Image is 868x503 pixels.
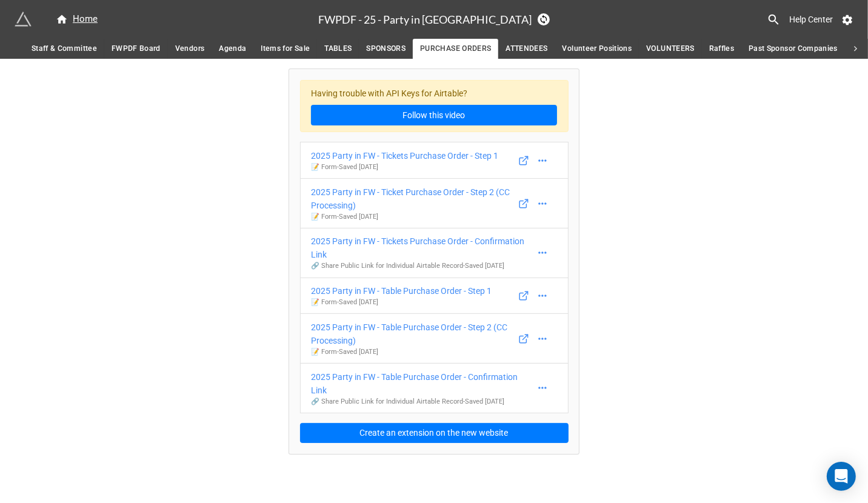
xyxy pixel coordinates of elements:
div: Open Intercom Messenger [827,462,856,491]
div: 2025 Party in FW - Ticket Purchase Order - Step 2 (CC Processing) [311,185,515,212]
h3: FWPDF - 25 - Party in [GEOGRAPHIC_DATA] [318,14,532,25]
span: Staff & Committee [32,42,97,55]
span: ATTENDEES [506,42,547,55]
img: miniextensions-icon.73ae0678.png [15,11,32,28]
span: Past Sponsor Companies [749,42,838,55]
a: 2025 Party in FW - Ticket Purchase Order - Step 2 (CC Processing)📝 Form-Saved [DATE] [300,178,569,228]
div: scrollable auto tabs example [24,39,844,59]
div: 2025 Party in FW - Table Purchase Order - Step 1 [311,284,492,298]
span: Raffles [709,42,734,55]
p: 🔗 Share Public Link for Individual Airtable Record - Saved [DATE] [311,261,533,271]
p: 📝 Form - Saved [DATE] [311,162,498,172]
div: 2025 Party in FW - Table Purchase Order - Step 2 (CC Processing) [311,321,515,347]
a: 2025 Party in FW - Table Purchase Order - Step 1📝 Form-Saved [DATE] [300,278,569,315]
p: 📝 Form - Saved [DATE] [311,347,515,357]
div: Having trouble with API Keys for Airtable? [300,80,569,133]
div: Home [56,12,98,27]
span: Agenda [219,42,246,55]
a: 2025 Party in FW - Tickets Purchase Order - Step 1📝 Form-Saved [DATE] [300,142,569,179]
span: Volunteer Positions [563,42,632,55]
a: 2025 Party in FW - Table Purchase Order - Step 2 (CC Processing)📝 Form-Saved [DATE] [300,313,569,364]
div: 2025 Party in FW - Tickets Purchase Order - Confirmation Link [311,235,533,261]
span: PURCHASE ORDERS [420,42,491,55]
a: 2025 Party in FW - Tickets Purchase Order - Confirmation Link🔗 Share Public Link for Individual A... [300,228,569,278]
span: Vendors [175,42,204,55]
p: 🔗 Share Public Link for Individual Airtable Record - Saved [DATE] [311,397,533,407]
span: Items for Sale [261,42,310,55]
p: 📝 Form - Saved [DATE] [311,212,515,222]
a: Home [48,12,105,27]
p: 📝 Form - Saved [DATE] [311,298,492,307]
span: TABLES [324,42,352,55]
span: VOLUNTEERS [646,42,695,55]
a: 2025 Party in FW - Table Purchase Order - Confirmation Link🔗 Share Public Link for Individual Air... [300,363,569,413]
button: Create an extension on the new website [300,423,569,444]
span: SPONSORS [366,42,406,55]
a: Help Center [781,8,841,30]
div: 2025 Party in FW - Table Purchase Order - Confirmation Link [311,370,533,397]
span: FWPDF Board [112,42,161,55]
a: Follow this video [311,105,557,125]
div: 2025 Party in FW - Tickets Purchase Order - Step 1 [311,149,498,162]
